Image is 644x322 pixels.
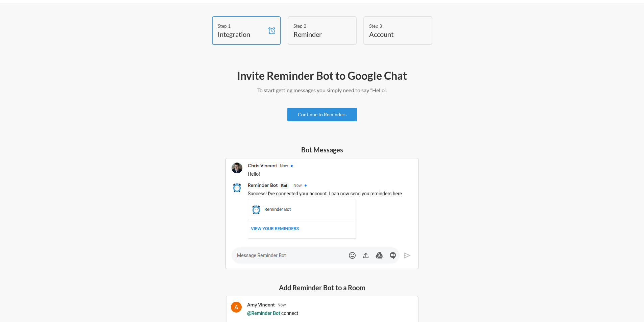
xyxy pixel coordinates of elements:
a: Continue to Reminders [287,108,357,121]
h2: Invite Reminder Bot to Google Chat [126,69,518,83]
div: Step 1 [218,22,265,29]
p: To start getting messages you simply need to say "Hello". [126,86,518,94]
h4: Integration [218,29,265,39]
h4: Account [369,29,416,39]
h5: Bot Messages [225,145,419,154]
h5: Add Reminder Bot to a Room [226,283,419,292]
h4: Reminder [293,29,341,39]
div: Step 2 [293,22,341,29]
div: Step 3 [369,22,416,29]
